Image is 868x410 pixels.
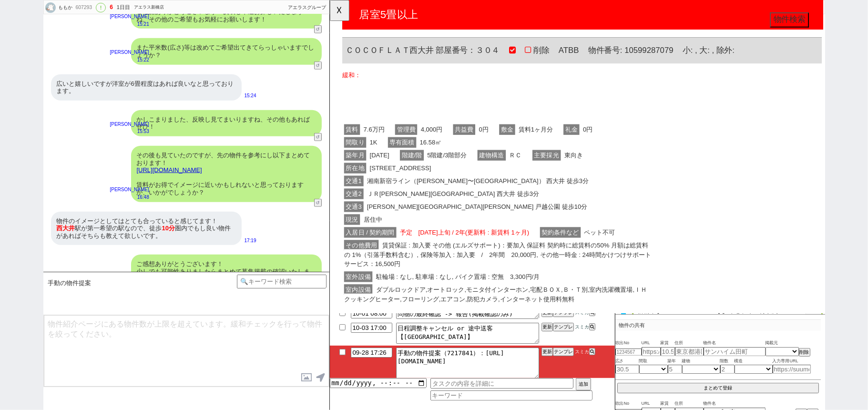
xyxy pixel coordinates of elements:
[15,258,346,289] span: 賃貸保証 : 加入要 その他 (エルズサポート)：要加入 保証料 契約時に総賃料の50% 月額は総賃料の 1%（引落手数料含む）, 保険等加入 : 加入要 / 2年間 20,000円, その他一...
[15,216,36,228] span: 交通3
[675,400,704,408] span: 住所
[576,378,591,390] button: 追加
[245,92,256,100] p: 15:24
[95,147,122,159] span: 16.58㎡
[15,292,46,303] span: 室外設備
[642,347,661,356] input: https://suumo.jp/chintai/jnc_000022489271
[226,244,270,256] span: 契約条件など
[553,323,574,331] button: テンプレ
[45,2,56,13] img: 0hHXuoXhGIF3dYFgYDz1BpCChGFB17Z05lfXlfGDgeTRVicVYmIyVZRj0fT05tIwQjdnlREWVFQE5UBWARRkDrQ18mSUBhIlQ...
[48,279,92,287] span: 手動の物件提案
[159,161,189,173] span: 建物構造
[13,68,530,85] div: 緩和：
[158,133,173,145] span: 0円
[110,49,149,56] p: [PERSON_NAME]
[131,110,322,136] div: かしこまりました、反映し見てまいりますね、その他もあればぜひ！
[379,49,435,59] span: 小: , 大: , 除外:
[48,292,228,303] span: 駐輪場 : なし, 駐車場 : なし, バイク置場 : 空無 3,300円/月
[553,348,574,356] button: テンプレ
[51,74,242,101] div: 広いと嬉しいですが洋室が6畳程度はあれば良いなと思っております。
[430,378,573,389] input: タスクの内容を詳細に
[615,339,642,347] span: 吹出No
[110,186,149,194] p: [PERSON_NAME]
[134,4,164,11] div: アエラス新橋店
[704,339,766,347] span: 物件名
[219,49,236,59] span: 削除
[720,358,735,365] span: 階数
[314,133,322,141] button: ↺
[615,348,642,356] input: 1234567
[773,365,811,374] input: https://suumo.jp/chintai/jnc_000022489271
[15,147,39,159] span: 間取り
[574,324,589,329] span: スミカ
[41,175,111,186] span: [STREET_ADDRESS]
[62,147,93,159] span: 専有面積
[541,323,553,331] button: 更新
[131,38,322,64] div: また平米数(広さ)等は改めてご希望出てきてらっしゃいますでしょうか？
[15,203,36,214] span: 交通2
[133,133,156,145] span: 共益費
[237,275,327,288] input: 🔍キーワード検索
[15,244,71,256] span: 入居日 / 契約期間
[110,128,149,135] p: 15:53
[73,4,94,11] div: 607293
[191,161,208,173] span: ＲＣ
[675,347,704,356] input: 東京都港区海岸３
[735,358,773,365] span: 構造
[642,400,661,408] span: URL
[110,13,149,20] p: [PERSON_NAME]
[57,4,73,11] div: ももか
[615,319,821,331] p: 物件の共有
[110,56,149,64] p: 15:22
[41,161,66,173] span: [DATE]
[34,230,58,242] span: 居住中
[251,133,268,145] span: 礼金
[773,358,811,365] span: 入力専用URL
[642,339,661,347] span: URL
[131,146,322,202] div: その後も見ていたのですが、先の物件を参考にし以下まとめております！ 賃料がお得でイメージに近いかもしれないと思っておりますが、いかがでしょうか？
[799,348,810,357] button: 削除
[245,237,256,245] p: 17:19
[15,133,32,145] span: 賃料
[110,121,149,128] p: [PERSON_NAME]
[137,166,202,174] a: [URL][DOMAIN_NAME]
[661,400,675,408] span: 家賃
[661,347,675,356] input: 10.5
[103,161,149,173] span: 5階建/3階部分
[250,161,274,173] span: 東向き
[15,306,341,327] span: ダブルロックドア,オートロック,モニタ付インターホン,宅配ＢＯＸ,Ｂ・Ｔ別,室内洗濯機置場,ＩＨクッキングヒーター,フローリング,エアコン,防犯カメラ,インターネット使用料無料
[661,339,675,347] span: 家賃
[272,244,309,256] span: ペット不可
[57,225,75,232] span: 西大井
[70,133,94,145] span: 管理費
[17,49,183,59] span: ＣＯＣＯＦＬＡＴ西大井 部屋番号：３０４
[96,3,106,12] div: !
[75,161,101,173] span: 階建/階
[73,244,216,256] span: 予定 [DATE]上旬 / 2年(更新料 : 新賃料 1ヶ月)
[15,258,52,269] span: その他費用
[314,61,322,70] button: ↺
[617,383,819,393] button: まとめて登録
[675,339,704,347] span: 住所
[682,358,720,365] span: 建物
[704,400,766,408] span: 物件名
[278,49,369,59] span: 物件番号: 10599287079
[162,225,175,232] span: 10分
[182,133,199,145] span: 敷金
[38,203,227,214] span: ＪＲ[PERSON_NAME][GEOGRAPHIC_DATA] 西大井 徒歩3分
[288,5,327,10] span: アエラスグループ
[766,339,778,347] span: 掲載元
[430,390,592,400] input: キーワード
[38,189,280,200] span: 湘南新宿ライン（[PERSON_NAME]〜[GEOGRAPHIC_DATA]） 西大井 徒歩3分
[704,347,766,356] input: サンハイム田町
[615,365,639,374] input: 30.5
[15,189,36,200] span: 交通1
[668,365,682,374] input: 5
[15,230,32,242] span: 現況
[38,216,279,228] span: [PERSON_NAME][GEOGRAPHIC_DATA][PERSON_NAME] 戸越公園 徒歩10分
[51,212,242,246] div: 物件のイメージとしてはとても合っていると感じてます！ 駅が第一希望の駅なので、徒歩 圏内でもし良い物件があればそちらも教えて欲しいです。
[110,4,113,11] div: 6
[201,133,242,145] span: 賃料1ヶ月分
[41,147,53,159] span: 1K
[639,358,668,365] span: 間取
